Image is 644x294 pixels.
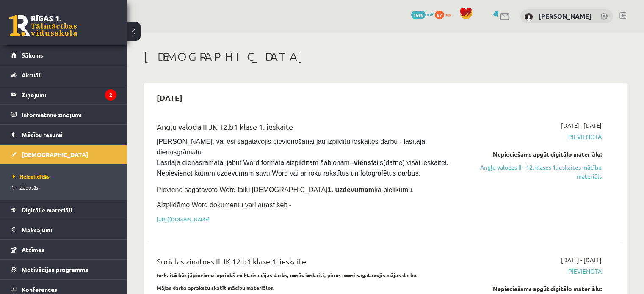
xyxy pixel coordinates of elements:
[22,286,57,293] span: Konferences
[157,272,418,278] strong: Ieskaitē būs jāpievieno iepriekš veiktais mājas darbs, nesāc ieskaiti, pirms neesi sagatavojis mā...
[22,105,116,124] legend: Informatīvie ziņojumi
[13,184,119,191] a: Izlabotās
[328,186,374,193] strong: 1. uzdevumam
[157,216,210,223] a: [URL][DOMAIN_NAME]
[462,267,602,276] span: Pievienota
[445,11,451,17] span: xp
[22,206,72,214] span: Digitālie materiāli
[11,105,116,124] a: Informatīvie ziņojumi
[148,88,191,107] h2: [DATE]
[11,125,116,144] a: Mācību resursi
[462,150,602,159] div: Nepieciešams apgūt digitālo materiālu:
[11,145,116,164] a: [DEMOGRAPHIC_DATA]
[435,11,444,19] span: 87
[22,85,116,104] legend: Ziņojumi
[462,132,602,141] span: Pievienota
[11,45,116,65] a: Sākums
[22,71,42,79] span: Aktuāli
[11,65,116,85] a: Aktuāli
[561,121,602,130] span: [DATE] - [DATE]
[354,159,371,166] strong: viens
[157,121,449,137] div: Angļu valoda II JK 12.b1 klase 1. ieskaite
[22,51,43,59] span: Sākums
[435,11,455,17] a: 87 xp
[22,246,44,253] span: Atzīmes
[11,220,116,239] a: Maksājumi
[11,85,116,104] a: Ziņojumi2
[13,184,38,191] span: Izlabotās
[13,173,50,180] span: Neizpildītās
[539,12,591,20] a: [PERSON_NAME]
[157,284,275,291] strong: Mājas darba aprakstu skatīt mācību materiālos.
[9,15,77,36] a: Rīgas 1. Tālmācības vidusskola
[22,151,88,158] span: [DEMOGRAPHIC_DATA]
[411,11,434,17] a: 1686 mP
[462,163,602,181] a: Angļu valodas II - 12. klases 1.ieskaites mācību materiāls
[22,266,88,273] span: Motivācijas programma
[13,173,119,180] a: Neizpildītās
[411,11,426,19] span: 1686
[157,201,291,209] span: Aizpildāmo Word dokumentu vari atrast šeit -
[22,131,63,138] span: Mācību resursi
[11,240,116,259] a: Atzīmes
[22,220,116,239] legend: Maksājumi
[157,186,414,193] span: Pievieno sagatavoto Word failu [DEMOGRAPHIC_DATA] kā pielikumu.
[525,13,533,21] img: Rasa Daņiļeviča
[157,138,450,177] span: [PERSON_NAME], vai esi sagatavojis pievienošanai jau izpildītu ieskaites darbu - lasītāja dienasg...
[11,200,116,220] a: Digitālie materiāli
[144,49,627,64] h1: [DEMOGRAPHIC_DATA]
[11,260,116,279] a: Motivācijas programma
[105,89,116,101] i: 2
[157,256,449,271] div: Sociālās zinātnes II JK 12.b1 klase 1. ieskaite
[462,284,602,293] div: Nepieciešams apgūt digitālo materiālu:
[427,11,434,17] span: mP
[561,256,602,264] span: [DATE] - [DATE]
